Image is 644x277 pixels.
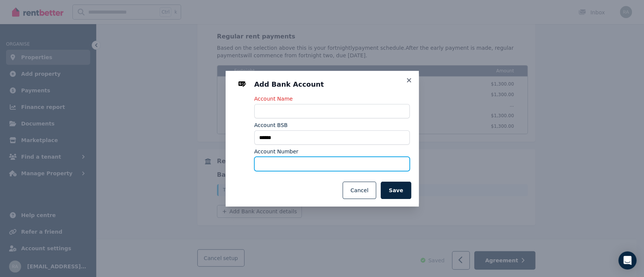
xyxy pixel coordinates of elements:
[618,251,636,269] div: Open Intercom Messenger
[254,80,410,89] h3: Add Bank Account
[254,95,293,103] label: Account Name
[343,182,376,199] button: Cancel
[381,182,411,199] button: Save
[254,121,288,129] label: Account BSB
[254,148,298,155] label: Account Number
